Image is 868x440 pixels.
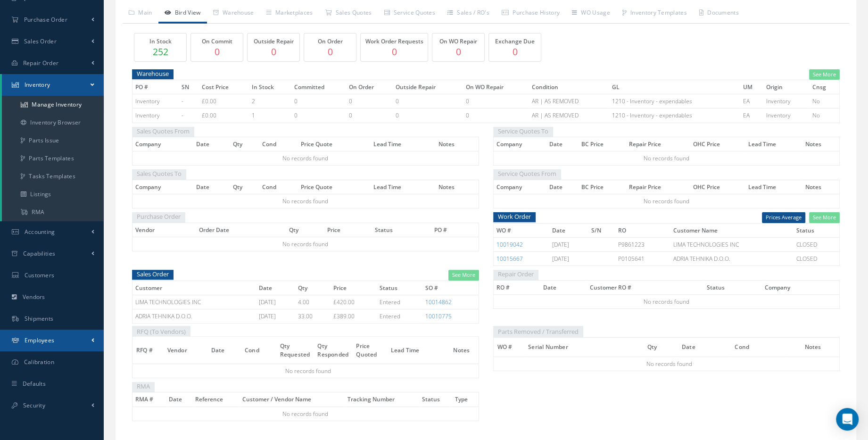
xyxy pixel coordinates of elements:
[23,380,46,388] span: Defaults
[317,341,348,358] span: Qty Responded
[207,4,260,24] a: Warehouse
[579,137,626,151] th: BC Price
[199,80,249,94] th: Cost Price
[453,345,470,354] span: Notes
[626,137,690,151] th: Repair Price
[463,80,529,94] th: On WO Repair
[540,280,587,294] th: Date
[248,94,291,108] td: 2
[609,108,740,123] td: 1210 - Inventory - expendables
[132,268,174,280] span: Sales Order
[452,392,479,407] th: Type
[346,108,393,123] td: 0
[256,309,295,323] td: [DATE]
[2,185,104,203] a: Listings
[132,407,479,421] td: No records found
[211,345,224,354] span: Date
[377,295,422,309] td: Entered
[199,108,249,123] td: £0.00
[497,342,513,351] span: WO #
[2,74,104,96] a: Inventory
[372,223,431,237] th: Status
[615,251,670,266] td: P0105641
[295,295,330,309] td: 4.00
[690,137,745,151] th: OHC Price
[23,293,45,301] span: Vendors
[763,80,810,94] th: Origin
[393,108,463,123] td: 0
[23,401,45,409] span: Security
[435,45,482,58] p: 0
[2,114,104,132] a: Inventory Browser
[377,281,422,295] th: Status
[740,80,763,94] th: UM
[2,167,104,185] a: Tasks Templates
[331,295,377,309] td: £420.00
[670,237,794,251] td: LIMA TECHNOLOGIES INC
[496,255,523,263] a: 10015667
[24,37,57,45] span: Sales Order
[496,4,566,24] a: Purchase History
[491,38,538,45] h5: Exchange Due
[25,336,55,344] span: Employees
[493,280,540,294] th: RO #
[810,80,840,94] th: Cnsg
[137,38,184,45] h5: In Stock
[132,295,256,309] td: LIMA TECHNOLOGIES INC
[132,137,194,151] th: Company
[2,96,104,114] a: Manage Inventory
[132,392,166,407] th: RMA #
[167,345,187,354] span: Vendor
[298,180,371,194] th: Price Quote
[135,111,160,119] span: Inventory
[615,223,670,237] th: RO
[763,94,810,108] td: Inventory
[199,94,249,108] td: £0.00
[132,223,196,237] th: Vendor
[248,80,291,94] th: In Stock
[23,59,59,67] span: Repair Order
[441,4,496,24] a: Sales / RO's
[179,108,199,123] td: -
[794,251,840,266] td: CLOSED
[132,125,194,137] span: Sales Quotes From
[762,212,805,223] button: Prices Average
[158,4,207,24] a: Bird View
[493,211,536,223] span: Work Order
[529,108,609,123] td: AR | AS REMOVED
[240,392,345,407] th: Customer / Vendor Name
[295,309,330,323] td: 33.00
[647,342,657,351] span: Qty
[319,4,378,24] a: Sales Quotes
[615,237,670,251] td: P9861223
[735,342,749,351] span: Cond
[463,108,529,123] td: 0
[836,408,859,431] div: Open Intercom Messenger
[2,149,104,167] a: Parts Templates
[260,4,319,24] a: Marketplaces
[166,392,192,407] th: Date
[291,94,346,108] td: 0
[132,211,185,223] span: Purchase Order
[132,168,186,180] span: Sales Quotes To
[331,281,377,295] th: Price
[23,249,56,257] span: Capabilities
[250,38,297,45] h5: Outside Repair
[324,223,372,237] th: Price
[230,137,259,151] th: Qty
[493,151,840,166] td: No records found
[493,180,546,194] th: Company
[245,345,259,354] span: Cond
[463,94,529,108] td: 0
[529,80,609,94] th: Condition
[587,280,703,294] th: Customer RO #
[25,228,55,236] span: Accounting
[436,180,479,194] th: Notes
[24,16,67,24] span: Purchase Order
[259,137,298,151] th: Cond
[25,81,50,89] span: Inventory
[377,309,422,323] td: Entered
[132,151,479,166] td: No records found
[248,108,291,123] td: 1
[132,68,174,80] span: Warehouse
